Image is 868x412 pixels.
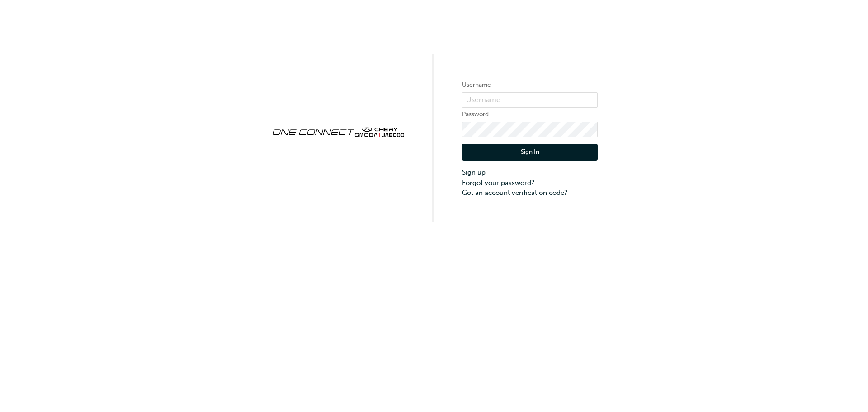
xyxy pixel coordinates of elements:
[270,119,406,143] img: oneconnect
[462,167,598,178] a: Sign up
[462,178,598,188] a: Forgot your password?
[462,92,598,108] input: Username
[462,109,598,120] label: Password
[462,188,598,198] a: Got an account verification code?
[462,80,598,90] label: Username
[462,144,598,161] button: Sign In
